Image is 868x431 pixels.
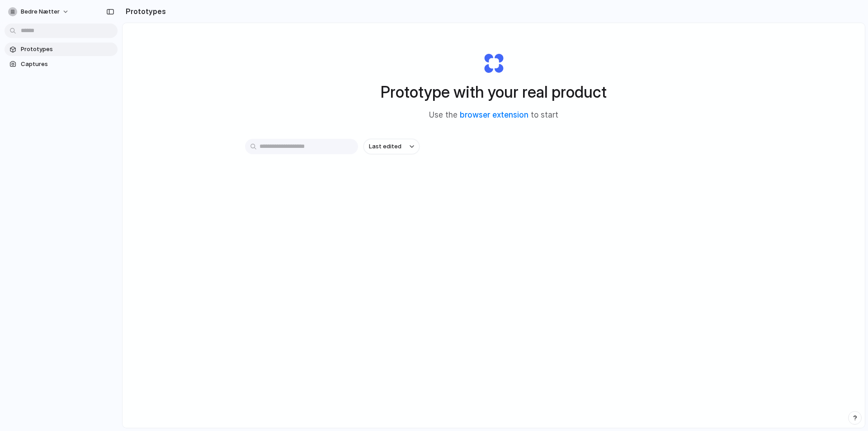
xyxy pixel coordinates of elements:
[460,110,528,119] a: browser extension
[381,80,607,104] h1: Prototype with your real product
[5,57,118,71] a: Captures
[5,5,74,19] button: Bedre Nætter
[21,7,60,16] span: Bedre Nætter
[21,60,114,69] span: Captures
[363,139,420,154] button: Last edited
[369,142,401,151] span: Last edited
[5,43,118,56] a: Prototypes
[122,6,166,17] h2: Prototypes
[21,45,114,54] span: Prototypes
[429,109,558,121] span: Use the to start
